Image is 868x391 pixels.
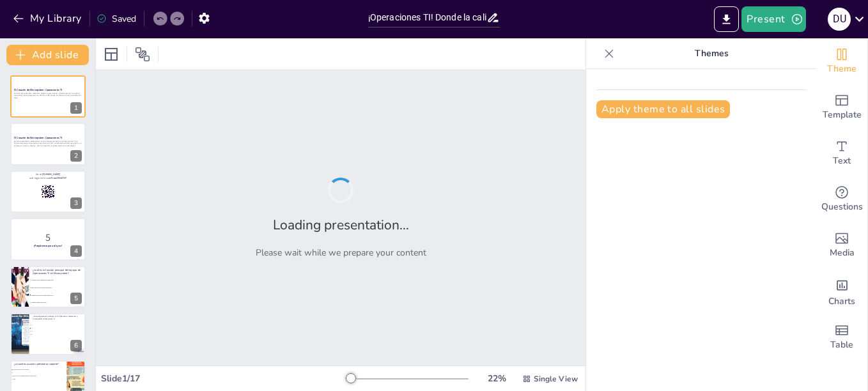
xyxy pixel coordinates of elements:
[823,108,862,122] span: Template
[10,8,87,29] button: My Library
[14,363,63,367] p: ¿a cuantos usuarios prestamos soporte?
[12,379,47,380] span: 1.000
[821,200,863,214] span: Questions
[10,171,86,213] div: 3
[10,75,86,118] div: 1
[368,8,486,27] input: Insert title
[14,140,82,147] p: En esta presentación, exploraremos cómo el equipo de Servicio de Operaciones TI de Microsystem as...
[12,369,47,371] span: MAS DE 15.000 USUARIOS
[31,328,66,329] span: 17
[31,325,66,326] span: 4
[31,331,66,332] span: 11
[619,38,803,69] p: Themes
[816,314,867,360] div: Add a table
[816,84,867,130] div: Add ready made slides
[14,136,62,139] strong: El Corazón de Microsystem: Operaciones TI
[816,176,867,222] div: Get real-time input from your audience
[596,100,730,118] button: Apply theme to all slides
[70,245,82,257] div: 4
[481,372,512,385] div: 22 %
[741,6,805,32] button: Present
[14,92,82,99] p: Tendra 5 segundos para responder, deberá ingresar Apodo y Nombre para la inscripción, los puntaje...
[827,62,856,76] span: Theme
[135,47,150,62] span: Position
[10,218,86,260] div: 4
[42,172,61,176] strong: [DOMAIN_NAME]
[828,6,851,32] button: D U
[833,154,851,168] span: Text
[97,13,136,25] div: Saved
[101,44,121,65] div: Layout
[256,247,426,259] p: Please wait while we prepare your content
[70,102,82,114] div: 1
[14,176,82,180] p: and login with code
[828,8,851,31] div: D U
[101,372,346,385] div: Slide 1 / 17
[14,88,62,91] strong: El Corazón de Microsystem: Operaciones TI
[12,372,47,374] span: 1
[534,374,578,384] span: Single View
[31,334,66,335] span: 8
[70,293,82,304] div: 5
[10,313,86,355] div: 6
[14,231,82,245] p: 5
[10,266,86,308] div: 5
[33,315,82,320] p: ¿Cuantas personas trabajan en la Operacion, Monitoreo y Continuidad de Servicios TI?
[14,172,82,176] p: Go to
[34,244,61,247] strong: ¡Prepárense para el quiz!
[273,216,409,234] h2: Loading presentation...
[816,222,867,268] div: Add images, graphics, shapes or video
[33,268,82,275] p: ¿Cuál es la función principal del equipo de Operaciones TI en Microsystem?
[714,6,739,32] button: Export to PowerPoint
[70,197,82,209] div: 3
[31,286,85,287] span: Hacer que la tecnología sea divertida
[31,302,85,303] span: Organizar fiestas de oficina
[828,295,855,309] span: Charts
[10,123,86,165] div: 2
[70,340,82,351] div: 6
[31,294,85,295] span: Mantener los servicios funcionando 24/7
[816,130,867,176] div: Add text boxes
[816,38,867,84] div: Change the overall theme
[816,268,867,314] div: Add charts and graphs
[830,338,853,352] span: Table
[12,376,47,377] span: MAS DE 1.000 PERO MENOS DE 15.000
[830,246,855,260] span: Media
[31,279,85,280] span: Asegurar que los empleados tengan café
[70,150,82,162] div: 2
[6,45,89,65] button: Add slide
